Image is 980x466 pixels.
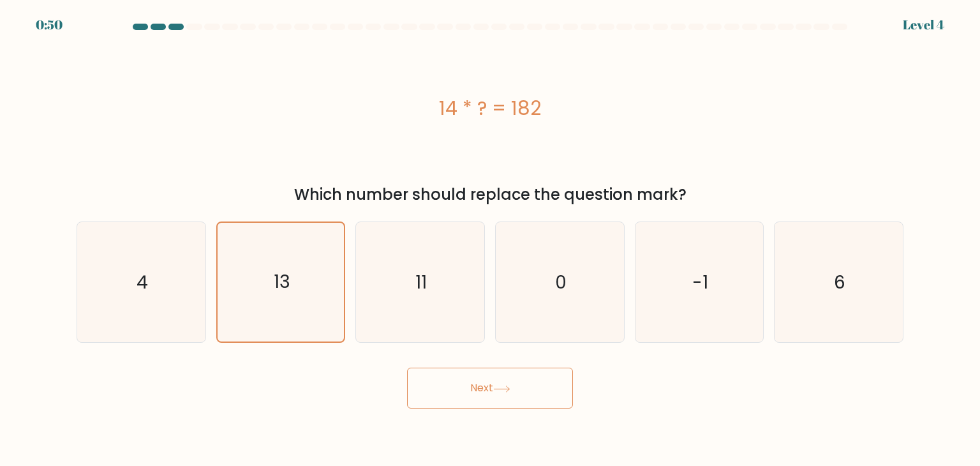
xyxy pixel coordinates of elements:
text: 4 [137,269,148,295]
text: 13 [274,270,290,295]
div: 14 * ? = 182 [77,94,903,123]
div: 0:50 [36,15,63,34]
text: 6 [834,269,845,295]
text: 11 [416,269,427,295]
div: Level 4 [903,15,944,34]
text: 0 [555,269,567,295]
text: -1 [692,269,708,295]
div: Which number should replace the question mark? [84,183,896,206]
button: Next [407,368,573,409]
